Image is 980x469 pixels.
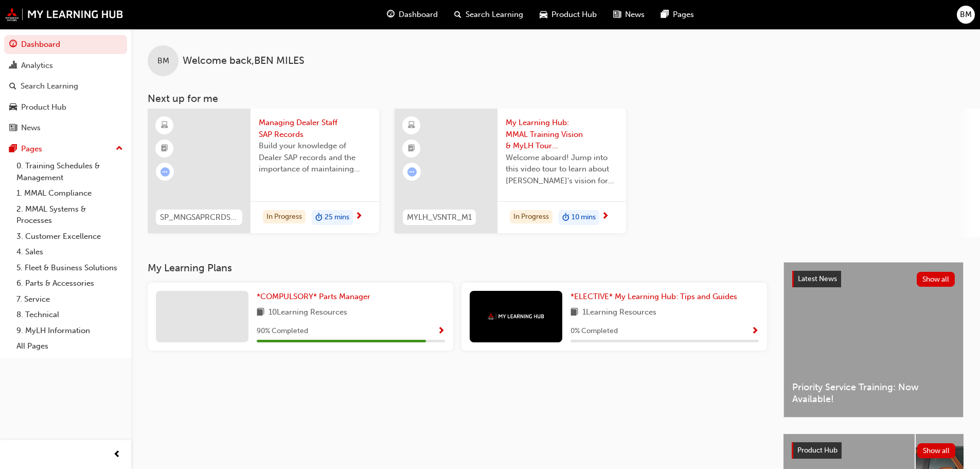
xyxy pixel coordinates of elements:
[613,8,621,21] span: news-icon
[571,306,578,319] span: book-icon
[12,260,127,276] a: 5. Fleet & Business Solutions
[12,291,127,307] a: 7. Service
[21,60,53,72] div: Analytics
[9,82,16,91] span: search-icon
[957,6,975,24] button: BM
[4,140,127,159] button: Pages
[572,212,596,223] span: 10 mins
[131,93,980,105] h3: Next up for me
[259,140,371,175] span: Build your knowledge of Dealer SAP records and the importance of maintaining your staff records i...
[12,185,127,201] a: 1. MMAL Compliance
[605,4,653,25] a: news-iconNews
[466,9,523,21] span: Search Learning
[148,262,767,274] h3: My Learning Plans
[601,212,609,221] span: next-icon
[12,323,127,339] a: 9. MyLH Information
[12,275,127,291] a: 6. Parts & Accessories
[783,262,964,418] a: Latest NewsShow allPriority Service Training: Now Available!
[5,8,123,21] img: mmal
[325,212,349,223] span: 25 mins
[161,119,168,132] span: learningResourceType_ELEARNING-icon
[399,9,438,21] span: Dashboard
[960,9,972,21] span: BM
[751,325,759,338] button: Show Progress
[551,9,597,21] span: Product Hub
[257,291,375,303] a: *COMPULSORY* Parts Manager
[9,61,17,71] span: chart-icon
[407,212,472,223] span: MYLH_VSNTR_M1
[12,307,127,323] a: 8. Technical
[4,118,127,137] a: News
[797,446,838,455] span: Product Hub
[269,306,347,319] span: 10 Learning Resources
[437,325,445,338] button: Show Progress
[259,117,371,140] span: Managing Dealer Staff SAP Records
[4,56,127,75] a: Analytics
[917,443,956,458] button: Show all
[506,117,618,152] span: My Learning Hub: MMAL Training Vision & MyLH Tour (Elective)
[4,33,127,140] button: DashboardAnalyticsSearch LearningProduct HubNews
[673,9,694,21] span: Pages
[9,40,17,49] span: guage-icon
[12,158,127,185] a: 0. Training Schedules & Management
[9,103,17,112] span: car-icon
[653,4,702,25] a: pages-iconPages
[408,119,415,132] span: learningResourceType_ELEARNING-icon
[12,201,127,229] a: 2. MMAL Systems & Processes
[792,381,955,405] span: Priority Service Training: Now Available!
[446,4,531,25] a: search-iconSearch Learning
[625,9,645,21] span: News
[792,442,955,459] a: Product HubShow all
[506,152,618,187] span: Welcome aboard! Jump into this video tour to learn about [PERSON_NAME]'s vision for your learning...
[395,109,626,233] a: MYLH_VSNTR_M1My Learning Hub: MMAL Training Vision & MyLH Tour (Elective)Welcome aboard! Jump int...
[798,274,837,283] span: Latest News
[9,145,17,154] span: pages-icon
[157,55,169,67] span: BM
[571,325,618,337] span: 0 % Completed
[161,142,168,155] span: booktick-icon
[571,292,737,301] span: *ELECTIVE* My Learning Hub: Tips and Guides
[454,8,461,21] span: search-icon
[315,211,323,224] span: duration-icon
[510,210,553,224] div: In Progress
[792,271,955,287] a: Latest NewsShow all
[257,306,264,319] span: book-icon
[161,167,170,177] span: learningRecordVerb_ATTEMPT-icon
[4,77,127,96] a: Search Learning
[21,80,78,92] div: Search Learning
[488,313,544,320] img: mmal
[408,142,415,155] span: booktick-icon
[21,101,66,113] div: Product Hub
[12,229,127,245] a: 3. Customer Excellence
[21,122,41,134] div: News
[12,338,127,354] a: All Pages
[379,4,446,25] a: guage-iconDashboard
[9,124,17,133] span: news-icon
[183,55,305,67] span: Welcome back , BEN MILES
[582,306,656,319] span: 1 Learning Resources
[407,167,417,177] span: learningRecordVerb_ATTEMPT-icon
[562,211,569,224] span: duration-icon
[355,212,363,221] span: next-icon
[531,4,605,25] a: car-iconProduct Hub
[540,8,547,21] span: car-icon
[257,325,308,337] span: 90 % Completed
[21,143,42,155] div: Pages
[113,448,121,461] span: prev-icon
[257,292,370,301] span: *COMPULSORY* Parts Manager
[160,212,238,223] span: SP_MNGSAPRCRDS_M1
[387,8,395,21] span: guage-icon
[437,327,445,336] span: Show Progress
[116,142,123,155] span: up-icon
[4,35,127,54] a: Dashboard
[917,272,955,287] button: Show all
[751,327,759,336] span: Show Progress
[661,8,669,21] span: pages-icon
[4,98,127,117] a: Product Hub
[148,109,379,233] a: SP_MNGSAPRCRDS_M1Managing Dealer Staff SAP RecordsBuild your knowledge of Dealer SAP records and ...
[571,291,741,303] a: *ELECTIVE* My Learning Hub: Tips and Guides
[12,244,127,260] a: 4. Sales
[263,210,306,224] div: In Progress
